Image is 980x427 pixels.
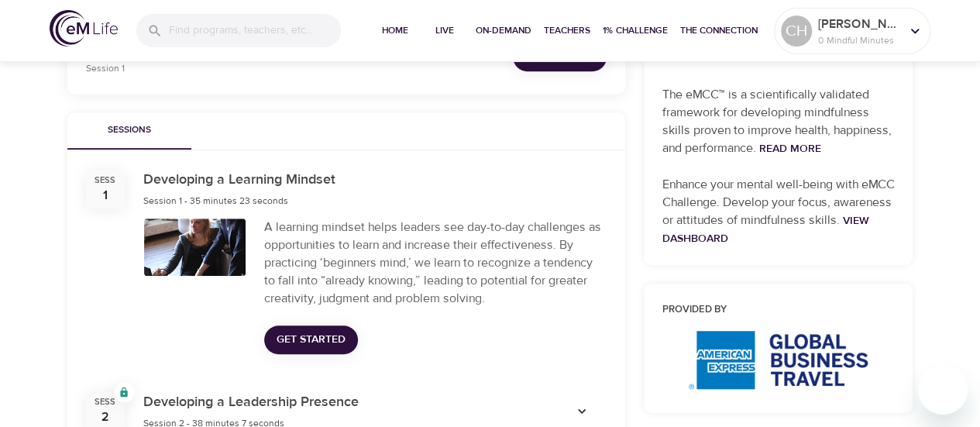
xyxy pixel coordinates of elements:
span: Home [377,22,414,39]
div: CH [781,15,812,46]
span: On-Demand [476,22,531,39]
h6: Developing a Learning Mindset [143,169,335,191]
p: The eMCC™ is a scientifically validated framework for developing mindfulness skills proven to imp... [662,86,895,157]
p: Session 1 [86,61,472,75]
button: Get Started [264,325,358,354]
span: Session 1 - 35 minutes 23 seconds [143,195,288,207]
p: 0 Mindful Minutes [818,33,900,47]
span: Teachers [544,22,590,39]
div: Sess [95,396,115,408]
img: AmEx%20GBT%20logo.png [689,331,868,389]
span: Sessions [77,122,182,139]
div: Sess [95,174,115,187]
a: Read More [759,142,821,156]
p: [PERSON_NAME] [818,15,900,33]
span: The Connection [680,22,758,39]
p: Enhance your mental well-being with eMCC Challenge. Develop your focus, awareness or attitudes of... [662,176,895,247]
input: Find programs, teachers, etc... [169,14,341,47]
div: A learning mindset helps leaders see day-to-day challenges as opportunities to learn and increase... [264,219,607,307]
div: 2 [101,408,109,426]
img: logo [50,10,118,46]
h6: Developing a Leadership Presence [143,391,359,414]
span: Get Started [277,330,346,350]
h6: Provided by [662,302,895,319]
div: 1 [103,187,108,205]
span: 1% Challenge [603,22,668,39]
a: View Dashboard [662,214,869,246]
span: Live [426,22,463,39]
iframe: Button to launch messaging window [918,365,968,415]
